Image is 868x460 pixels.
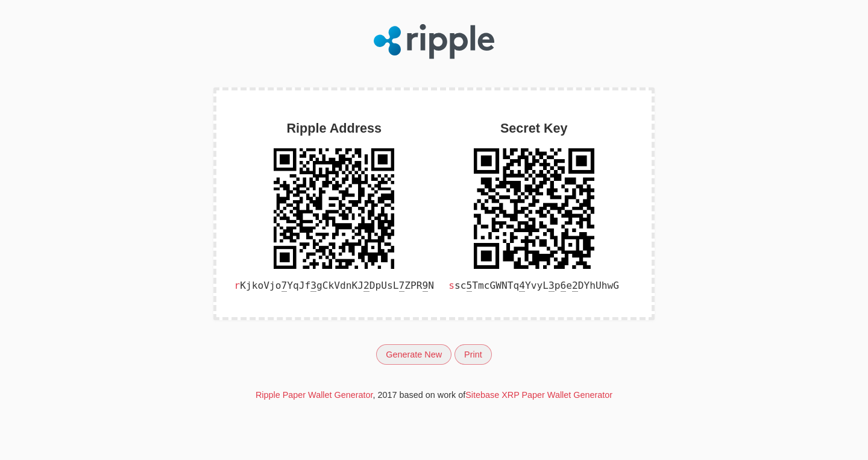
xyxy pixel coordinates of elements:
span: 7 [399,280,405,292]
span: 7 [281,280,288,292]
img: eSH4vv3WIOAAAAAASUVORK5CYII= [274,148,394,269]
div: ssc5TmcGWNTq4YvyL3p6e2DYhUhwG [434,148,634,273]
span: 2 [572,280,578,292]
h2: Secret Key [434,119,634,137]
span: 5 [467,280,473,292]
span: 2 [363,280,370,292]
span: 9 [423,280,429,292]
a: Ripple Paper Wallet Generator [256,390,373,400]
span: 3 [549,280,555,292]
button: Generate New [376,344,451,365]
span: 6 [561,280,567,292]
img: B6L1yuAk66DQAAAAAElFTkSuQmCC [474,148,594,269]
div: ssc TmcGWNTq YvyL p e DYhUhwG [434,273,634,299]
span: 3 [310,280,316,292]
div: rKjkoVjo7YqJf3gCkVdnKJ2DpUsL7ZPR9N [234,148,434,273]
button: Print [454,344,492,365]
a: Sitebase XRP Paper Wallet Generator [465,390,612,400]
h2: Ripple Address [234,119,434,137]
div: rKjkoVjo YqJf gCkVdnKJ DpUsL ZPR N [234,273,434,299]
span: 4 [519,280,525,292]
